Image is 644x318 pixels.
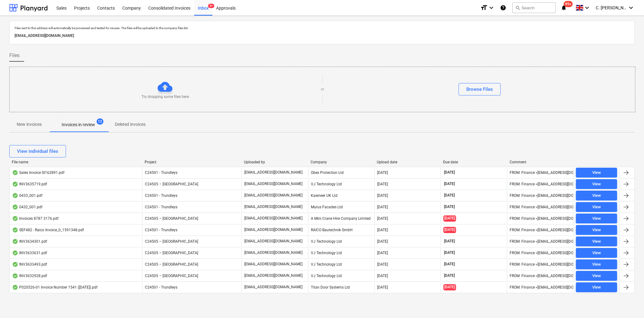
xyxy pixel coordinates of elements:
[62,121,95,128] p: Invoices in review
[12,170,18,175] div: OCR finished
[377,216,388,221] div: [DATE]
[377,239,388,244] div: [DATE]
[12,205,42,210] div: 0432_001.pdf
[12,193,42,198] div: 0433_001.pdf
[443,181,455,187] span: [DATE]
[576,236,617,246] button: View
[9,145,66,157] button: View individual files
[377,262,388,267] div: [DATE]
[592,169,601,176] div: View
[592,227,601,234] div: View
[308,248,374,258] div: VJ Technology Ltd
[12,239,18,244] div: OCR finished
[145,170,177,175] span: C24501 - Trundleys
[244,262,302,267] p: [EMAIL_ADDRESS][DOMAIN_NAME]
[443,250,455,255] span: [DATE]
[576,214,617,223] button: View
[443,262,455,267] span: [DATE]
[145,251,198,255] span: C24505 – Surrey Quays
[466,85,493,93] div: Browse Files
[592,238,601,245] div: View
[244,250,302,255] p: [EMAIL_ADDRESS][DOMAIN_NAME]
[377,274,388,278] div: [DATE]
[311,160,372,164] div: Company
[576,179,617,189] button: View
[12,160,140,164] div: File name
[443,273,455,278] span: [DATE]
[592,272,601,280] div: View
[12,170,64,175] div: Sales Invoice SI162891.pdf
[576,248,617,258] button: View
[592,215,601,222] div: View
[244,181,302,187] p: [EMAIL_ADDRESS][DOMAIN_NAME]
[308,282,374,292] div: Titan Door Systems Ltd
[12,205,18,210] div: OCR finished
[12,285,18,290] div: OCR finished
[12,273,18,278] div: OCR finished
[244,160,305,164] div: Uploaded by
[145,239,198,244] span: C24505 – Surrey Quays
[208,4,214,8] span: 9+
[12,216,59,221] div: Invoices 8787 3176.pdf
[145,274,198,278] span: C24505 – Surrey Quays
[443,193,455,198] span: [DATE]
[17,147,58,155] div: View individual files
[244,239,302,244] p: [EMAIL_ADDRESS][DOMAIN_NAME]
[592,181,601,188] div: View
[576,168,617,178] button: View
[377,285,388,289] div: [DATE]
[576,225,617,235] button: View
[321,87,324,92] p: or
[459,83,501,95] button: Browse Files
[145,193,177,198] span: C24501 - Trundleys
[308,179,374,189] div: VJ Technology Ltd
[12,239,47,244] div: INV3634301.pdf
[377,193,388,198] div: [DATE]
[443,227,456,233] span: [DATE]
[145,205,177,209] span: C24501 - Trundleys
[592,192,601,199] div: View
[377,170,388,175] div: [DATE]
[308,168,374,178] div: Obex Protection Ltd
[308,271,374,281] div: VJ Technology Ltd
[145,262,198,267] span: C24505 – Surrey Quays
[308,214,374,223] div: A Mini Crane Hire Company Limited
[244,273,302,278] p: [EMAIL_ADDRESS][DOMAIN_NAME]
[377,182,388,186] div: [DATE]
[443,170,455,175] span: [DATE]
[592,261,601,268] div: View
[377,205,388,209] div: [DATE]
[9,52,20,59] span: Files
[12,273,47,278] div: INV3632928.pdf
[145,285,177,289] span: C24501 - Trundleys
[12,193,18,198] div: OCR finished
[377,160,438,164] div: Upload date
[12,216,18,221] div: OCR finished
[308,202,374,212] div: Murus Facades Ltd
[12,262,47,267] div: INV3633493.pdf
[145,160,239,164] div: Project
[592,250,601,257] div: View
[15,26,629,30] p: Files sent to this address will automatically be processed and tested for viruses. The files will...
[443,204,455,210] span: [DATE]
[592,204,601,211] div: View
[244,216,302,221] p: [EMAIL_ADDRESS][DOMAIN_NAME]
[12,262,18,267] div: OCR finished
[244,193,302,198] p: [EMAIL_ADDRESS][DOMAIN_NAME]
[12,182,18,187] div: OCR finished
[308,225,374,235] div: RAICO Bautechnik GmbH
[9,67,635,112] div: Try dropping some files hereorBrowse Files
[97,118,103,125] span: 12
[12,182,47,187] div: INV3635719.pdf
[244,285,302,290] p: [EMAIL_ADDRESS][DOMAIN_NAME]
[443,239,455,244] span: [DATE]
[244,227,302,232] p: [EMAIL_ADDRESS][DOMAIN_NAME]
[377,228,388,232] div: [DATE]
[115,121,146,128] p: Deleted invoices
[12,227,18,232] div: OCR finished
[145,182,198,186] span: C24505 – Surrey Quays
[145,216,198,221] span: C24505 – Surrey Quays
[377,251,388,255] div: [DATE]
[308,236,374,246] div: VJ Technology Ltd
[443,284,456,290] span: [DATE]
